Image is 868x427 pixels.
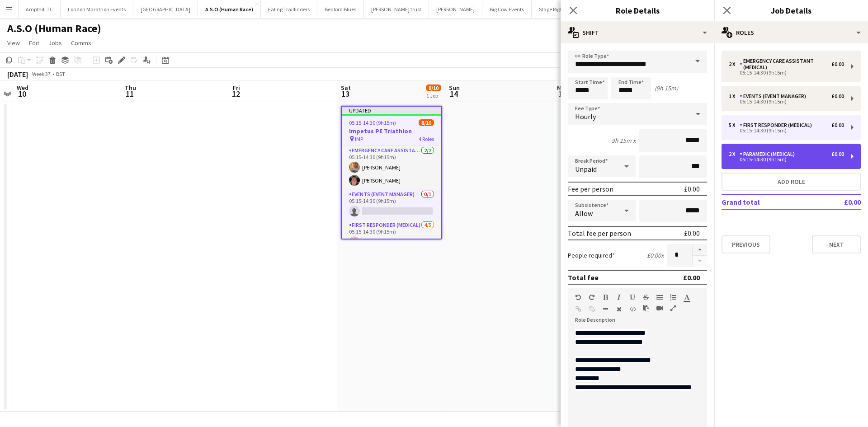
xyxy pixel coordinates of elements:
[602,294,609,301] button: Bold
[643,294,649,301] button: Strikethrough
[355,136,363,142] span: IMP
[589,294,595,301] button: Redo
[656,294,663,301] button: Unordered List
[575,209,593,218] span: Allow
[831,151,844,157] div: £0.00
[231,89,240,99] span: 12
[740,122,816,128] div: First Responder (Medical)
[198,0,261,18] button: A.S.O (Human Race)
[616,294,622,301] button: Italic
[561,22,714,43] div: Shift
[561,5,714,16] h3: Role Details
[426,84,441,91] span: 8/10
[419,136,434,142] span: 4 Roles
[556,89,569,99] span: 15
[45,37,66,49] a: Jobs
[722,235,770,253] button: Previous
[341,106,442,239] app-job-card: Updated05:15-14:30 (9h15m)8/10Impetus PE Triathlon IMP4 RolesEmergency Care Assistant (Medical)2/...
[29,39,39,47] span: Edit
[729,70,844,75] div: 05:15-14:30 (9h15m)
[317,0,364,18] button: Bedford Blues
[729,122,740,128] div: 5 x
[722,195,818,209] td: Grand total
[364,0,429,18] button: [PERSON_NAME] trust
[17,84,28,92] span: Wed
[125,84,136,92] span: Thu
[729,157,844,162] div: 05:15-14:30 (9h15m)
[48,39,62,47] span: Jobs
[61,0,133,18] button: London Marathon Events
[448,89,460,99] span: 14
[729,128,844,133] div: 05:15-14:30 (9h15m)
[831,61,844,67] div: £0.00
[684,294,690,301] button: Text Color
[4,37,24,49] a: View
[818,195,861,209] td: £0.00
[714,22,868,43] div: Roles
[575,164,597,174] span: Unpaid
[7,22,101,35] h1: A.S.O (Human Race)
[123,89,136,99] span: 11
[740,58,831,70] div: Emergency Care Assistant (Medical)
[729,93,740,99] div: 1 x
[429,0,482,18] button: [PERSON_NAME]
[532,0,601,18] button: Stage Right Productions
[342,107,441,114] div: Updated
[616,305,622,313] button: Clear Formatting
[831,122,844,128] div: £0.00
[133,0,198,18] button: [GEOGRAPHIC_DATA]
[426,92,441,99] div: 1 Job
[261,0,317,18] button: Ealing Trailfinders
[684,229,700,238] div: £0.00
[812,235,861,253] button: Next
[568,273,599,282] div: Total fee
[568,229,631,238] div: Total fee per person
[684,184,700,193] div: £0.00
[482,0,532,18] button: Big Cow Events
[722,173,861,191] button: Add role
[831,93,844,99] div: £0.00
[740,151,798,157] div: Paramedic (Medical)
[729,61,740,67] div: 2 x
[342,145,441,189] app-card-role: Emergency Care Assistant (Medical)2/205:15-14:30 (9h15m)[PERSON_NAME][PERSON_NAME]
[342,127,441,135] h3: Impetus PE Triathlon
[670,294,676,301] button: Ordered List
[670,305,676,312] button: Fullscreen
[56,70,65,77] div: BST
[683,273,700,282] div: £0.00
[629,294,636,301] button: Underline
[693,244,707,256] button: Increase
[71,39,91,47] span: Comms
[449,84,460,92] span: Sun
[30,70,52,77] span: Week 37
[602,305,609,313] button: Horizontal Line
[7,39,20,47] span: View
[643,305,649,312] button: Paste as plain text
[656,305,663,312] button: Insert video
[714,5,868,16] h3: Job Details
[419,119,434,126] span: 8/10
[349,119,396,126] span: 05:15-14:30 (9h15m)
[557,84,569,92] span: Mon
[729,151,740,157] div: 2 x
[340,89,351,99] span: 13
[19,0,61,18] button: Ampthill TC
[647,251,664,259] div: £0.00 x
[342,189,441,220] app-card-role: Events (Event Manager)0/105:15-14:30 (9h15m)
[568,184,613,193] div: Fee per person
[740,93,810,99] div: Events (Event Manager)
[342,220,441,303] app-card-role: First Responder (Medical)4/505:15-14:30 (9h15m)[PERSON_NAME]
[655,84,678,92] div: (9h 15m)
[341,84,351,92] span: Sat
[612,136,636,145] div: 9h 15m x
[15,89,28,99] span: 10
[233,84,240,92] span: Fri
[7,70,28,79] div: [DATE]
[568,251,615,259] label: People required
[575,112,596,121] span: Hourly
[25,37,43,49] a: Edit
[729,99,844,104] div: 05:15-14:30 (9h15m)
[67,37,95,49] a: Comms
[629,305,636,313] button: HTML Code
